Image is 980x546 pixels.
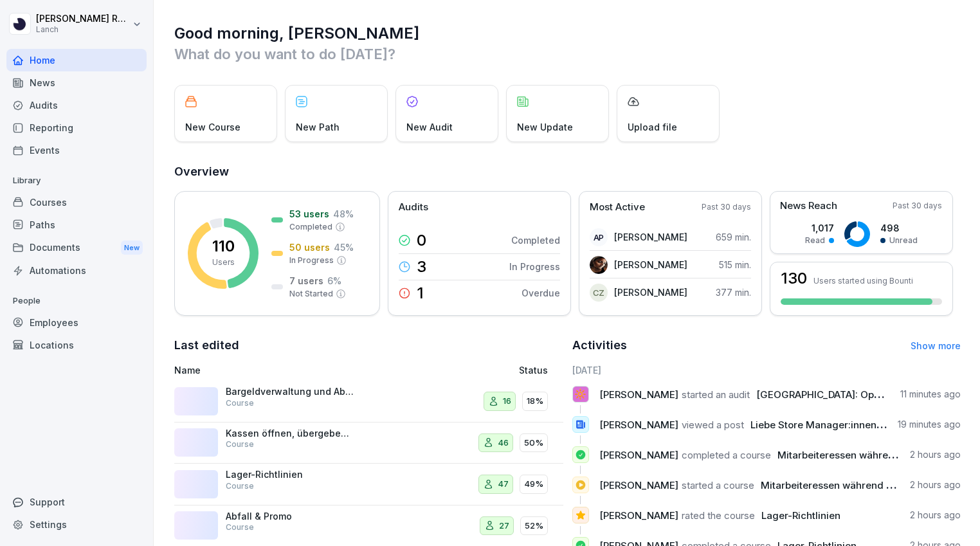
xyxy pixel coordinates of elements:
p: 45 % [334,241,354,254]
p: Library [6,170,147,191]
h6: [DATE] [572,363,961,377]
p: 11 minutes ago [900,388,961,401]
p: 7 users [289,274,323,287]
span: [GEOGRAPHIC_DATA]: Opening [756,388,900,401]
p: 3 [417,259,426,275]
p: Status [519,363,548,377]
span: [PERSON_NAME] [599,509,678,522]
a: Events [6,139,147,161]
a: Employees [6,311,147,334]
a: DocumentsNew [6,236,147,260]
p: 16 [503,395,511,408]
p: 6 % [327,274,341,287]
p: Past 30 days [702,201,751,213]
p: Kassen öffnen, übergeben & schließen [226,428,354,439]
p: In Progress [509,260,560,273]
p: People [6,291,147,311]
p: [PERSON_NAME] Rasch [36,14,130,24]
p: 🔆 [574,385,586,403]
a: Reporting [6,116,147,139]
a: Bargeldverwaltung und AbholungCourse1618% [174,381,563,423]
p: 1,017 [805,221,834,235]
p: Course [226,397,254,409]
p: 49% [524,478,543,491]
div: AP [590,228,608,246]
p: Unread [889,235,918,246]
span: started a course [682,479,754,491]
span: viewed a post [682,419,744,431]
span: started an audit [682,388,750,401]
p: Most Active [590,200,645,215]
a: Settings [6,513,147,536]
span: rated the course [682,509,755,522]
p: Users [212,257,235,268]
p: Completed [511,233,560,247]
a: Automations [6,259,147,282]
p: Upload file [628,120,677,134]
p: 0 [417,233,426,248]
div: Support [6,491,147,513]
span: Mitarbeiteressen während der Schicht [761,479,940,491]
div: Documents [6,236,147,260]
div: News [6,71,147,94]
span: [PERSON_NAME] [599,479,678,491]
p: 2 hours ago [910,509,961,522]
p: 110 [212,239,235,254]
p: Not Started [289,288,333,300]
a: Courses [6,191,147,214]
p: 46 [498,437,509,450]
p: 18% [527,395,543,408]
h3: 130 [781,271,807,286]
p: Read [805,235,825,246]
p: 19 minutes ago [898,418,961,431]
p: Users started using Bounti [813,276,913,286]
p: 50% [524,437,543,450]
p: Bargeldverwaltung und Abholung [226,386,354,397]
span: Lager-Richtlinien [761,509,840,522]
p: 498 [880,221,918,235]
a: Paths [6,214,147,236]
p: Course [226,480,254,492]
a: Show more [911,340,961,351]
h2: Activities [572,336,627,354]
p: 27 [499,520,509,532]
p: New Update [517,120,573,134]
div: CZ [590,284,608,302]
p: [PERSON_NAME] [614,258,687,271]
a: Home [6,49,147,71]
p: 50 users [289,241,330,254]
p: Past 30 days [893,200,942,212]
p: Completed [289,221,332,233]
a: Lager-RichtlinienCourse4749% [174,464,563,505]
p: 515 min. [719,258,751,271]
p: Lanch [36,25,130,34]
p: Abfall & Promo [226,511,354,522]
p: Name [174,363,413,377]
p: Course [226,522,254,533]
h2: Overview [174,163,961,181]
p: News Reach [780,199,837,214]
p: 2 hours ago [910,478,961,491]
p: Lager-Richtlinien [226,469,354,480]
h2: Last edited [174,336,563,354]
p: 53 users [289,207,329,221]
p: 659 min. [716,230,751,244]
p: 47 [498,478,509,491]
img: lbqg5rbd359cn7pzouma6c8b.png [590,256,608,274]
p: [PERSON_NAME] [614,230,687,244]
span: Mitarbeiteressen während der Schicht [777,449,957,461]
span: [PERSON_NAME] [599,419,678,431]
p: In Progress [289,255,334,266]
div: New [121,241,143,255]
p: 1 [417,286,424,301]
span: [PERSON_NAME] [599,449,678,461]
a: Audits [6,94,147,116]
